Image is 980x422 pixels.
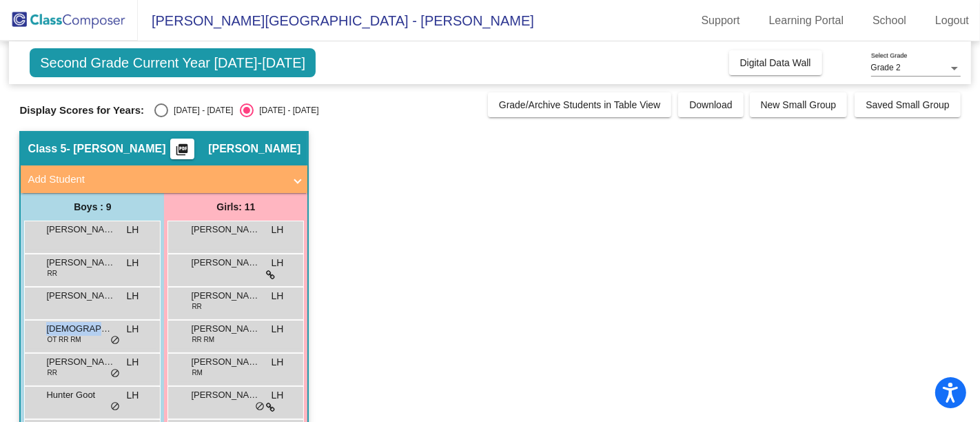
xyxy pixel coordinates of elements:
[750,92,848,117] button: New Small Group
[729,50,822,75] button: Digital Data Wall
[740,57,811,68] span: Digital Data Wall
[174,143,191,162] mat-icon: picture_as_pdf
[46,289,115,303] span: [PERSON_NAME]
[46,322,115,336] span: [DEMOGRAPHIC_DATA][PERSON_NAME]
[191,289,260,303] span: [PERSON_NAME]
[272,256,284,270] span: LH
[138,10,534,32] span: [PERSON_NAME][GEOGRAPHIC_DATA] - [PERSON_NAME]
[46,256,115,270] span: [PERSON_NAME]
[855,92,960,117] button: Saved Small Group
[255,401,265,412] span: do_not_disturb_alt
[110,401,120,412] span: do_not_disturb_alt
[272,289,284,303] span: LH
[191,355,260,369] span: [PERSON_NAME]
[191,223,260,237] span: [PERSON_NAME]
[164,193,307,221] div: Girls: 11
[47,334,81,345] span: OT RR RM
[127,223,139,237] span: LH
[192,334,214,345] span: RR RM
[30,48,316,77] span: Second Grade Current Year [DATE]-[DATE]
[499,99,661,110] span: Grade/Archive Students in Table View
[758,10,855,32] a: Learning Portal
[192,368,203,378] span: RM
[110,368,120,379] span: do_not_disturb_alt
[272,355,284,370] span: LH
[861,10,917,32] a: School
[678,92,743,117] button: Download
[254,104,318,117] div: [DATE] - [DATE]
[191,388,260,402] span: [PERSON_NAME]
[47,368,57,378] span: RR
[208,142,300,156] span: [PERSON_NAME]
[191,322,260,336] span: [PERSON_NAME]
[19,104,144,117] span: Display Scores for Years:
[66,142,165,156] span: - [PERSON_NAME]
[272,322,284,336] span: LH
[192,301,201,312] span: RR
[924,10,980,32] a: Logout
[170,139,194,159] button: Print Students Details
[127,355,139,370] span: LH
[46,223,115,237] span: [PERSON_NAME]
[272,223,284,237] span: LH
[866,99,949,110] span: Saved Small Group
[272,388,284,403] span: LH
[46,355,115,369] span: [PERSON_NAME]
[28,142,66,156] span: Class 5
[28,172,284,188] mat-panel-title: Add Student
[127,289,139,303] span: LH
[168,104,233,117] div: [DATE] - [DATE]
[761,99,837,110] span: New Small Group
[127,256,139,270] span: LH
[127,322,139,336] span: LH
[127,388,139,403] span: LH
[191,256,260,270] span: [PERSON_NAME]
[154,103,318,117] mat-radio-group: Select an option
[488,92,672,117] button: Grade/Archive Students in Table View
[110,335,120,346] span: do_not_disturb_alt
[46,388,115,402] span: Hunter Goot
[47,268,57,279] span: RR
[21,165,307,193] mat-expansion-panel-header: Add Student
[689,99,732,110] span: Download
[21,193,164,221] div: Boys : 9
[691,10,751,32] a: Support
[871,63,901,72] span: Grade 2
